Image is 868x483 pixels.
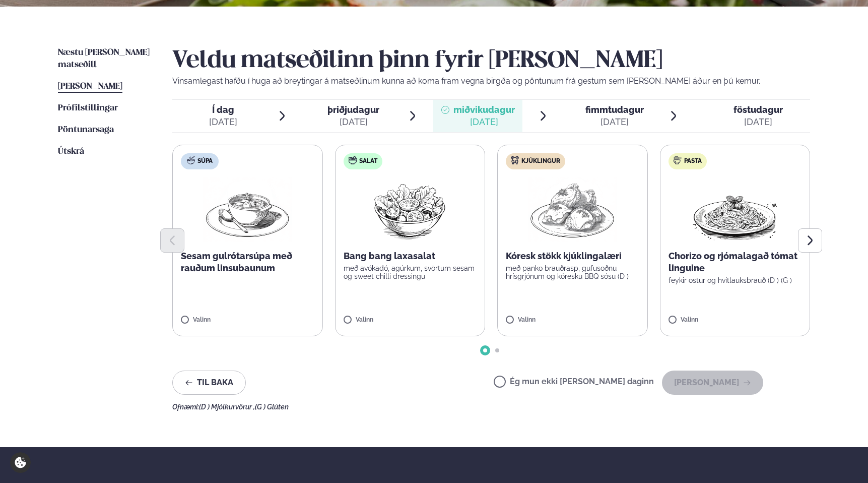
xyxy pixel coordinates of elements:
h2: Veldu matseðilinn þinn fyrir [PERSON_NAME] [172,47,810,75]
div: [DATE] [327,116,379,128]
button: [PERSON_NAME] [662,371,763,395]
p: Bang bang laxasalat [344,250,477,262]
p: Chorizo og rjómalagað tómat linguine [669,250,802,274]
span: Útskrá [58,147,84,156]
div: [DATE] [733,116,783,128]
a: [PERSON_NAME] [58,81,122,93]
span: Súpa [197,157,213,165]
button: Previous slide [160,228,184,253]
img: pasta.svg [674,156,682,164]
div: [DATE] [585,116,644,128]
a: Útskrá [58,146,84,158]
a: Pöntunarsaga [58,124,114,136]
a: Prófílstillingar [58,102,118,114]
span: föstudagur [733,104,783,115]
button: Next slide [798,228,822,253]
img: Chicken-thighs.png [528,177,617,242]
p: með avókadó, agúrkum, svörtum sesam og sweet chilli dressingu [344,264,477,280]
img: chicken.svg [511,156,519,164]
div: [DATE] [209,116,237,128]
span: fimmtudagur [585,104,644,115]
span: Salat [359,157,377,165]
span: (G ) Glúten [255,403,289,411]
button: Til baka [172,371,246,395]
span: Næstu [PERSON_NAME] matseðill [58,48,150,69]
p: Sesam gulrótarsúpa með rauðum linsubaunum [181,250,314,274]
span: (D ) Mjólkurvörur , [199,403,255,411]
img: Salad.png [365,177,454,242]
span: miðvikudagur [453,104,515,115]
span: [PERSON_NAME] [58,82,122,91]
p: Vinsamlegast hafðu í huga að breytingar á matseðlinum kunna að koma fram vegna birgða og pöntunum... [172,75,810,87]
a: Næstu [PERSON_NAME] matseðill [58,47,152,71]
img: salad.svg [349,156,357,164]
div: [DATE] [453,116,515,128]
span: Go to slide 2 [495,348,499,352]
a: Cookie settings [10,452,31,473]
span: Pasta [684,157,702,165]
p: feykir ostur og hvítlauksbrauð (D ) (G ) [669,276,802,284]
span: Kjúklingur [521,157,560,165]
span: þriðjudagur [327,104,379,115]
img: Soup.png [203,177,292,242]
div: Ofnæmi: [172,403,810,411]
span: Í dag [209,104,237,116]
img: Spagetti.png [691,177,779,242]
p: með panko brauðrasp, gufusoðnu hrísgrjónum og kóresku BBQ sósu (D ) [506,264,639,280]
span: Go to slide 1 [483,348,487,352]
img: soup.svg [187,156,195,164]
span: Pöntunarsaga [58,126,114,134]
p: Kóresk stökk kjúklingalæri [506,250,639,262]
span: Prófílstillingar [58,104,118,112]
